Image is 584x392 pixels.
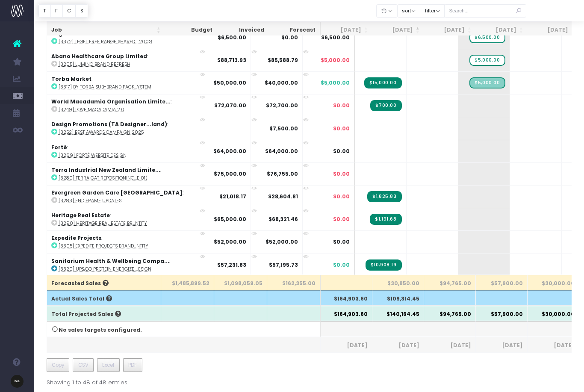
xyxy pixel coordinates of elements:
strong: Evergreen Garden Care [GEOGRAPHIC_DATA] [51,189,183,196]
strong: Abano Healthcare Group Limited [51,53,147,60]
strong: $64,000.00 [213,147,246,155]
strong: $57,231.83 [217,261,246,268]
button: filter [420,4,445,18]
div: Vertical button group [38,4,88,18]
span: [DATE] [532,342,575,349]
strong: $72,700.00 [266,102,298,109]
abbr: [3249] Love Macadamia 2.0 [59,106,124,113]
span: $0.00 [333,170,350,178]
span: [DATE] [325,342,368,349]
abbr: [3320] UP&GO Protein Energize FOP Callout Design [59,266,151,272]
span: wayahead Sales Forecast Item [469,32,505,43]
td: : [47,230,199,253]
span: $0.00 [333,193,350,200]
img: images/default_profile_image.png [11,375,24,388]
abbr: [3252] Best Awards Campaign 2025 [59,129,144,136]
span: Excel [102,361,114,369]
button: S [75,4,88,18]
strong: $72,070.00 [214,102,246,109]
span: $5,000.00 [321,56,350,64]
th: Oct 25: activate to sort column ascending [424,22,476,38]
th: $140,164.45 [372,306,424,321]
span: Copy [52,361,64,369]
strong: $57,195.73 [269,261,298,268]
strong: World Macadamia Organisation Limite... [51,98,171,105]
strong: Expedite Projects [51,234,101,242]
strong: $21,018.17 [219,193,246,200]
span: $0.00 [333,125,350,133]
th: $94,765.00 [424,275,476,290]
td: : [47,49,199,71]
td: : [47,117,199,139]
strong: $85,588.79 [268,56,298,64]
th: $57,900.00 [476,306,528,321]
button: T [38,4,51,18]
th: $1,098,059.05 [214,275,267,290]
strong: $75,000.00 [214,170,246,177]
button: sort [397,4,421,18]
span: [DATE] [480,342,523,349]
button: F [50,4,63,18]
strong: $68,321.46 [268,215,298,223]
td: : [47,208,199,230]
th: $57,900.00 [476,275,528,290]
span: Streamtime Invoice: 3870 – [3283] End Frame Updates [367,191,401,202]
input: Search... [444,4,526,18]
td: : [47,185,199,208]
th: $109,314.45 [372,290,424,306]
span: Streamtime Invoice: 3868 – [3249] Love Macadamia 2.0 [370,100,401,111]
strong: Torba Market [51,75,91,83]
td: : [47,140,199,162]
span: $0.00 [333,147,350,155]
strong: Design Promotions (TA Designer...land) [51,121,167,128]
th: $30,000.00 [528,275,579,290]
abbr: [3317] By Torba Sub-Brand Packaging System [59,84,151,90]
td: : [47,253,199,276]
strong: $64,000.00 [265,147,298,155]
span: [DATE] [377,342,419,349]
strong: $6,500.00 [218,34,246,41]
th: $30,000.00 [528,306,579,321]
span: Forecasted Sales [51,280,109,287]
span: Streamtime Draft Invoice: 3884 – [3317] By Torba Sub-Brand Packaging System [469,77,505,88]
strong: $28,604.81 [268,193,298,200]
th: Aug 25: activate to sort column ascending [321,22,372,38]
span: $0.00 [333,238,350,246]
button: Copy [47,358,70,372]
strong: Sanitarium Health & Wellbeing Compa... [51,257,169,265]
span: Streamtime Invoice: 3880 – [3317] By Torba Sub-Brand Packaging System [364,77,402,88]
button: Excel [97,358,120,372]
th: Budget [165,22,217,38]
button: PDF [123,358,142,372]
th: Job: activate to sort column ascending [47,22,165,38]
abbr: [3280] Terra Cat Repositioning Campaign Concepts (Phase 01) [59,175,147,181]
button: C [62,4,76,18]
span: $5,000.00 [321,79,350,87]
abbr: [3305] Expedite Projects Brand Identity [59,243,148,249]
th: Invoiced [217,22,268,38]
abbr: [3269] Forté Website Design [59,152,127,159]
strong: Forté [51,144,67,151]
strong: $52,000.00 [214,238,246,245]
abbr: [3205] Lumino Brand Refresh [59,61,130,68]
span: $0.00 [333,102,350,109]
strong: $65,000.00 [214,215,246,223]
div: Showing 1 to 48 of 48 entries [47,374,127,387]
strong: $40,000.00 [265,79,298,86]
span: $0.00 [333,261,350,269]
td: : [47,71,199,94]
span: $0.00 [333,215,350,223]
strong: $0.00 [281,34,298,41]
strong: $50,000.00 [213,79,246,86]
strong: $76,755.00 [267,170,298,177]
th: Total Projected Sales [47,306,161,321]
strong: $7,500.00 [269,125,298,132]
th: Forecast [268,22,321,38]
th: No sales targets configured. [47,321,161,337]
strong: $52,000.00 [265,238,298,245]
span: Streamtime Invoice: 3874 – [3290] Heritage Real Estate Brand Identity [370,214,401,225]
strong: Tegel Foods Ltd [51,30,97,37]
th: Dec 25: activate to sort column ascending [528,22,579,38]
abbr: [3290] Heritage Real Estate Brand Identity [59,220,147,227]
abbr: [3283] End Frame Updates [59,197,121,204]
